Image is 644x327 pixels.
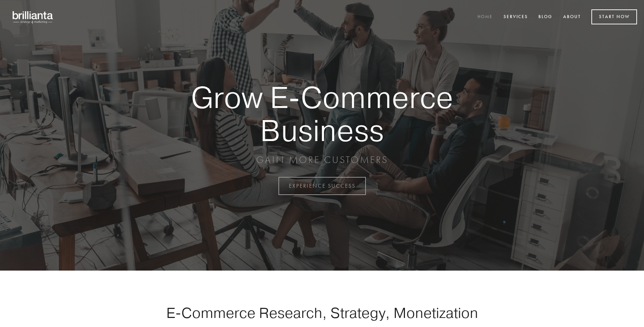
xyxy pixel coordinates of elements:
a: EXPERIENCE SUCCESS [278,177,366,195]
img: brillianta - research, strategy, marketing [7,7,59,27]
strong: Grow E-Commerce Business [167,81,477,147]
p: GAIN MORE CUSTOMERS [167,154,477,166]
a: About [559,11,585,23]
a: Start Now [591,9,637,24]
a: Home [473,11,497,23]
h1: E-Commerce Research, Strategy, Monetization [144,304,500,321]
a: Blog [534,11,557,23]
a: Services [499,11,532,23]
